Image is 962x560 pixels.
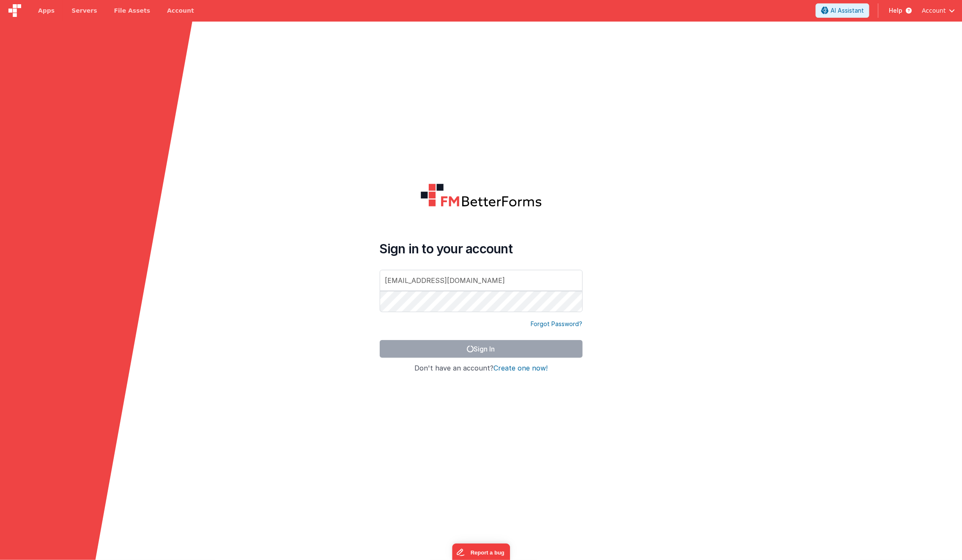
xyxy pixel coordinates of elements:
[816,3,869,18] button: AI Assistant
[493,365,548,372] button: Create one now!
[114,6,151,15] span: File Assets
[38,6,55,15] span: Apps
[380,340,583,358] button: Sign In
[71,6,97,15] span: Servers
[830,6,864,15] span: AI Assistant
[380,270,583,291] input: Email Address
[380,241,583,256] h4: Sign in to your account
[922,6,946,15] span: Account
[922,6,955,15] button: Account
[531,320,583,328] a: Forgot Password?
[889,6,902,15] span: Help
[380,365,583,372] h4: Don't have an account?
